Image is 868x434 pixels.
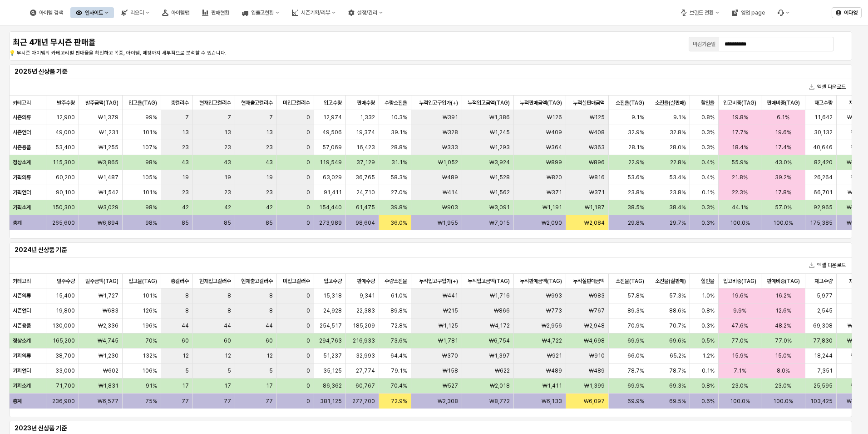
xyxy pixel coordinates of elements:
span: 총컬러수 [171,278,189,285]
span: ₩1,379 [98,114,118,121]
span: 98% [145,219,157,227]
span: ₩4,925 [847,219,867,227]
span: ₩724 [852,292,867,299]
strong: 총계 [13,220,22,226]
span: 91,411 [324,189,342,196]
span: ₩371 [547,189,562,196]
span: 입고수량 [324,278,342,285]
span: 88.6% [669,307,686,314]
span: 27.0% [391,189,407,196]
span: 누적입고구입가(+) [419,278,458,285]
span: ₩993 [546,292,562,299]
span: 소진율(TAG) [616,278,644,285]
span: 49,000 [55,129,75,136]
span: 100.0% [773,219,793,227]
span: 0.8% [701,307,715,314]
span: ₩767 [589,307,605,314]
strong: 시즌의류 [13,293,31,299]
span: 0 [306,114,310,121]
span: 16.2% [775,292,791,299]
span: 89.8% [390,307,407,314]
span: 소진율(실판매) [655,278,686,285]
span: 12,900 [56,114,75,121]
span: 0 [306,219,310,227]
span: 0.4% [701,159,715,166]
span: ₩3,091 [489,204,510,211]
div: 아이템 검색 [39,10,63,16]
div: 인사이트 [85,10,103,16]
span: 16,423 [356,144,375,151]
span: 누적입고금액(TAG) [468,99,510,106]
span: 1,332 [360,114,375,121]
span: 53.6% [627,174,644,181]
span: ₩391 [443,114,458,121]
strong: 정상소계 [13,159,31,166]
span: 13 [266,129,273,136]
span: 53,400 [55,144,75,151]
span: 0.3% [701,129,715,136]
strong: 시즌언더 [13,129,31,136]
button: 인사이트 [70,7,114,18]
button: 판매현황 [197,7,235,18]
span: 발주금액(TAG) [85,278,118,285]
span: ₩1,528 [490,174,510,181]
span: ₩683 [103,307,118,314]
span: ₩820 [547,174,562,181]
span: 26,264 [814,174,833,181]
span: 28.1% [628,144,644,151]
button: 브랜드 전환 [675,7,725,18]
span: 0 [306,174,310,181]
span: 입고비중(TAG) [723,99,756,106]
span: ₩408 [589,129,605,136]
span: 15,400 [56,292,75,299]
span: ₩371 [589,189,605,196]
span: 카테고리 [13,278,31,285]
span: 98,604 [355,219,375,227]
button: 아이템맵 [157,7,195,18]
span: 누적입고구입가(+) [419,99,458,106]
span: ₩773 [546,307,562,314]
span: 82,420 [814,159,833,166]
span: 44.1% [732,204,748,211]
span: 재고수량 [814,99,833,106]
span: 101% [143,189,157,196]
span: 0.3% [701,144,715,151]
span: ₩3,924 [489,159,510,166]
span: ₩1,386 [489,114,510,121]
span: 누적입고금액(TAG) [468,278,510,285]
span: ₩899 [546,159,562,166]
span: 43 [182,159,189,166]
span: ₩215 [443,307,458,314]
span: ₩2,084 [584,219,605,227]
span: 24,928 [323,307,342,314]
span: 11,642 [814,114,833,121]
span: ₩1,900 [847,204,867,211]
p: 이다영 [844,9,858,16]
span: 현재출고컬러수 [241,278,273,285]
span: 9,341 [360,292,375,299]
span: 8 [227,292,231,299]
span: 31.1% [391,159,407,166]
span: 카테고리 [13,99,31,106]
span: 0 [306,189,310,196]
span: 115,300 [53,159,75,166]
span: ₩1,716 [490,292,510,299]
span: 39.8% [390,204,407,211]
span: 17.4% [775,144,791,151]
span: 0 [306,307,310,314]
span: 23 [266,144,273,151]
span: 발주수량 [57,99,75,106]
span: 32.8% [670,129,686,136]
strong: 시즌용품 [13,144,31,151]
span: ₩363 [589,144,605,151]
button: 시즌기획/리뷰 [286,7,341,18]
div: 영업 page [741,10,765,16]
span: 28.8% [391,144,407,151]
span: 36.0% [390,219,407,227]
span: 0 [306,129,310,136]
span: 9.1% [631,114,644,121]
span: 53.4% [669,174,686,181]
span: 5,977 [817,292,833,299]
span: ₩126 [547,114,562,121]
span: ₩2,090 [542,219,562,227]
